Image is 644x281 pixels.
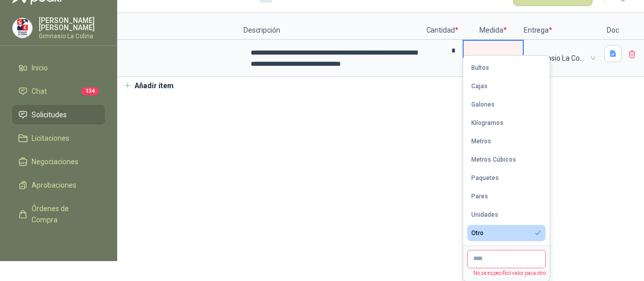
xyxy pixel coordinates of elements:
button: Kilogramos [467,115,546,131]
span: Negociaciones [32,156,78,167]
div: Otro [471,229,484,237]
button: Bultos [467,60,546,76]
span: 134 [82,87,99,95]
a: Aprobaciones [12,175,105,195]
div: Unidades [471,211,498,218]
div: Pares [471,193,488,200]
p: No se especificó valor para otro [467,268,546,277]
button: Añadir ítem [117,77,180,94]
p: Gimnasio La Colina [39,33,105,39]
a: Inicio [12,58,105,78]
p: Descripción [244,13,422,40]
p: Entrega [524,13,600,40]
p: [PERSON_NAME] [PERSON_NAME] [39,17,105,31]
span: Inicio [32,62,48,73]
div: Paquetes [471,174,499,182]
span: Licitaciones [32,133,69,144]
span: Aprobaciones [32,180,76,191]
button: Otro [467,225,546,241]
a: Licitaciones [12,129,105,148]
div: Galones [471,101,495,108]
button: Metros Cúbicos [467,151,546,168]
a: Chat134 [12,82,105,101]
img: Company Logo [13,18,32,38]
div: Kilogramos [471,119,503,126]
p: Medida [463,13,524,40]
a: Órdenes de Compra [12,199,105,229]
button: Paquetes [467,170,546,186]
a: Solicitudes [12,105,105,124]
button: Unidades [467,207,546,223]
p: Producto [65,13,244,40]
div: Metros [471,138,491,145]
span: Solicitudes [32,109,67,120]
p: Doc [600,13,626,40]
div: Metros Cúbicos [471,156,516,163]
p: Cantidad [422,13,463,40]
div: Bultos [471,64,489,71]
span: Chat [32,86,47,97]
button: Metros [467,133,546,149]
div: Cajas [471,83,488,90]
span: Órdenes de Compra [32,203,95,225]
button: Cajas [467,78,546,94]
button: Pares [467,188,546,205]
a: Manuales y ayuda [12,234,105,253]
button: Galones [467,96,546,113]
a: Negociaciones [12,152,105,171]
span: Gimnasio La Colina [530,50,594,66]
